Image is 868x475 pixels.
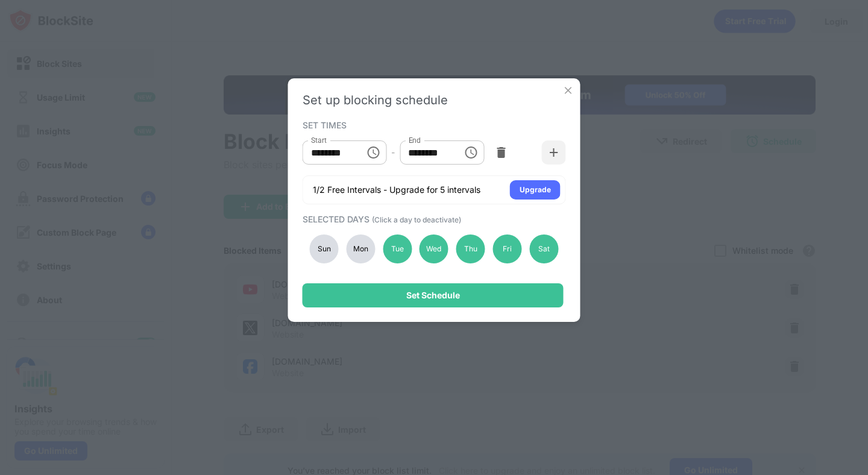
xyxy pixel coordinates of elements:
[303,214,563,224] div: SELECTED DAYS
[456,234,485,263] div: Thu
[493,234,522,263] div: Fri
[313,184,480,196] div: 1/2 Free Intervals - Upgrade for 5 intervals
[520,184,551,196] div: Upgrade
[383,234,412,263] div: Tue
[346,234,375,263] div: Mon
[361,140,385,165] button: Choose time, selected time is 12:00 AM
[303,120,563,130] div: SET TIMES
[420,234,448,263] div: Wed
[303,93,566,107] div: Set up blocking schedule
[529,234,558,263] div: Sat
[562,84,574,96] img: x-button.svg
[406,291,460,300] div: Set Schedule
[311,135,327,145] label: Start
[310,234,339,263] div: Sun
[391,146,395,159] div: -
[459,140,483,165] button: Choose time, selected time is 11:55 PM
[372,215,461,224] span: (Click a day to deactivate)
[408,135,421,145] label: End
